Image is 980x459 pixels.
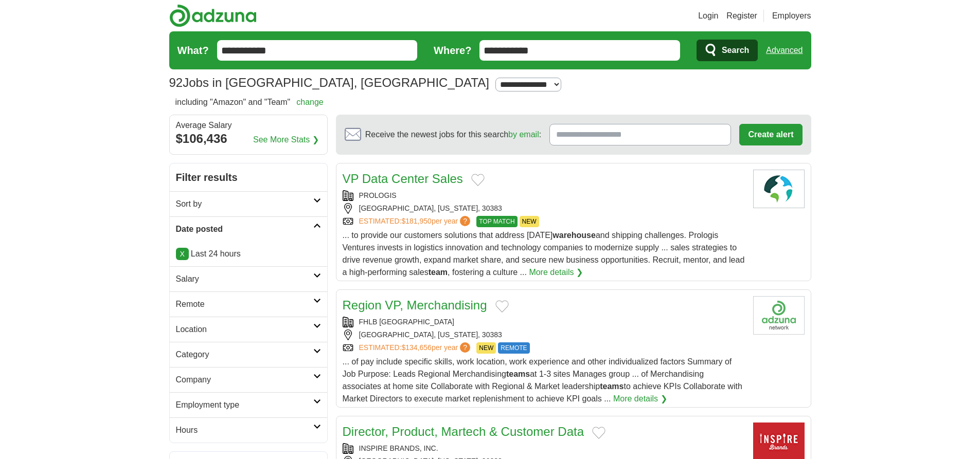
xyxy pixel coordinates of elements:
strong: team [429,268,448,277]
a: Register [726,10,757,22]
button: Add to favorite jobs [592,427,605,439]
a: Employment type [170,392,327,417]
a: Salary [170,266,327,291]
a: Company [170,367,327,392]
strong: teams [600,382,623,391]
label: Where? [434,43,471,58]
span: $181,950 [401,217,431,225]
h2: Salary [176,273,313,285]
a: Sort by [170,191,327,216]
span: ? [460,216,470,226]
a: See More Stats ❯ [253,134,319,146]
a: Date posted [170,216,327,242]
button: Create alert [739,124,802,145]
a: Employers [772,10,811,22]
a: Login [698,10,718,22]
a: change [296,98,324,106]
p: Last 24 hours [176,248,321,260]
img: Adzuna logo [169,4,257,27]
label: What? [177,43,209,58]
h2: including "Amazon" and "Team" [175,96,324,108]
a: INSPIRE BRANDS, INC. [359,444,438,452]
a: More details ❯ [529,266,583,279]
span: TOP MATCH [476,216,517,227]
button: Add to favorite jobs [495,300,509,313]
h2: Hours [176,424,313,436]
div: $106,436 [176,130,321,148]
a: PROLOGIS [359,191,397,199]
h2: Category [176,348,313,361]
div: [GEOGRAPHIC_DATA], [US_STATE], 30383 [343,329,745,340]
a: More details ❯ [613,393,667,405]
span: ... of pay include specific skills, work location, work experience and other individualized facto... [343,357,742,403]
a: ESTIMATED:$181,950per year? [359,216,473,227]
h2: Remote [176,298,313,310]
span: ... to provide our customers solutions that address [DATE] and shipping challenges. Prologis Vent... [343,231,745,277]
button: Add to favorite jobs [471,174,485,186]
a: VP Data Center Sales [343,172,463,186]
img: ProLogis logo [753,170,805,208]
span: NEW [520,216,539,227]
div: FHLB [GEOGRAPHIC_DATA] [343,317,745,327]
h2: Employment type [176,399,313,411]
span: $134,656 [401,343,431,352]
a: Director, Product, Martech & Customer Data [343,425,584,438]
img: Company logo [753,296,805,335]
a: X [176,248,189,260]
span: Search [722,40,749,61]
a: Remote [170,291,327,317]
h2: Date posted [176,223,313,235]
h2: Company [176,374,313,386]
strong: warehouse [553,231,596,240]
button: Search [697,40,758,61]
h2: Location [176,323,313,336]
a: ESTIMATED:$134,656per year? [359,342,473,354]
a: Advanced [766,40,803,61]
strong: teams [506,370,530,378]
span: REMOTE [498,342,529,354]
a: Region VP, Merchandising [343,298,487,312]
div: [GEOGRAPHIC_DATA], [US_STATE], 30383 [343,203,745,214]
h2: Sort by [176,198,313,210]
span: Receive the newest jobs for this search : [365,128,541,141]
h2: Filter results [170,163,327,191]
span: NEW [476,342,496,354]
a: by email [508,130,539,139]
a: Hours [170,417,327,443]
h1: Jobs in [GEOGRAPHIC_DATA], [GEOGRAPHIC_DATA] [169,76,489,89]
a: Category [170,342,327,367]
span: ? [460,342,470,353]
div: Average Salary [176,121,321,130]
a: Location [170,317,327,342]
span: 92 [169,74,183,92]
